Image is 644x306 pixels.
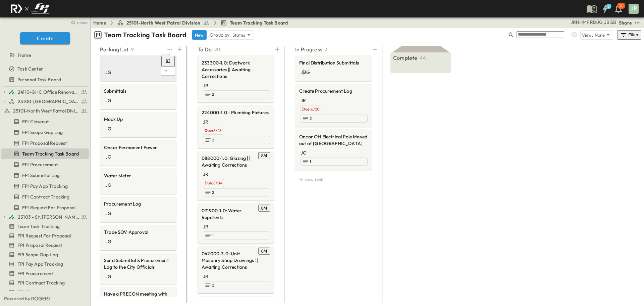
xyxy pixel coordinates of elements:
span: Home [18,52,31,58]
a: FPI Proposal Request [1,138,88,148]
span: Task Center [17,65,43,72]
span: Team Task Tracking [17,223,60,230]
span: Submittals [104,88,172,94]
p: Status [232,32,246,38]
div: Procurement LogJG [100,196,176,222]
p: In Progress [295,45,322,53]
button: New [192,30,207,40]
div: Nila Hutcheson (nhutcheson@fpibuilders.com) [576,19,583,26]
button: edit [161,67,169,75]
button: test [633,19,641,27]
div: FPI Procurementtest [1,159,89,170]
a: Team Task Tracking [1,222,88,231]
h6: 8 [607,4,610,9]
span: Procurement Log [104,201,172,207]
div: Share [619,19,632,26]
div: 233300-1.0: Ductwork Accessories || Awaiting CorrectionsJR2 [198,55,274,102]
span: 8/28 [213,128,222,133]
span: 233300-1.0: Ductwork Accessories || Awaiting Corrections [202,59,270,80]
div: Filter [620,31,639,39]
div: Jayden Ramirez (jramirez@fpibuilders.com) [571,19,576,26]
span: Send Submittal & Procurement Log to the City Officials [104,257,172,270]
div: FPI Scope Gap Logtest [1,249,89,260]
span: FPI Request For Proposal [17,232,71,239]
span: 8 [261,153,263,158]
p: 9 [131,46,134,53]
span: Oncor Permanent Power [104,144,172,151]
span: FPI Submittal Log [22,172,60,179]
div: JG [105,69,111,76]
p: To Do [198,45,212,53]
span: Trade SOV Approval [104,229,172,235]
a: FPI Contract Tracking [1,278,88,288]
span: Team Tracking Task Board [22,150,79,157]
div: Tracking Date Menu042000-3.0: Unit Masonry Shop Drawings || Awaiting CorrectionsJR2 [198,246,274,293]
a: FPI Request For Proposal [1,231,88,241]
p: 20 [214,46,220,53]
span: / [264,206,265,211]
div: JR [203,171,208,178]
p: Group by: [210,32,231,38]
span: FPI Procurement [17,270,53,277]
a: Team Tracking Task Board [220,19,288,26]
span: FPI Proposal Request [17,242,62,249]
div: Team Tracking Task Boardtest [1,148,89,159]
div: Mock UpJG [100,112,176,137]
p: Parking Lot [100,45,128,53]
div: JR [203,273,208,280]
button: JR [628,3,639,14]
span: 25101-North West Patrol Division [13,107,79,114]
button: Filter [617,30,641,40]
div: Tracking Date Menu071900-1.0: Water RepellentsJR1 [198,203,274,244]
p: View: [582,32,593,38]
div: FPI Submittal Logtest [1,170,89,181]
button: Tracking Date Menu [258,205,270,212]
div: JG [105,273,111,280]
a: FPI Procurement [1,160,88,169]
span: 6/20 [311,106,320,112]
button: test [166,45,174,54]
span: 042000-3.0: Unit Masonry Shop Drawings || Awaiting Corrections [202,250,270,270]
div: Create Procurement LogJRDue:6/202 [295,84,372,127]
div: JG [105,97,111,104]
span: 071900-1.0: Water Repellents [202,207,270,221]
p: 30 [619,3,624,9]
span: Water Meter [104,172,172,179]
span: FPI Contract Tracking [22,193,70,200]
span: 2 [212,190,214,195]
span: Due: [205,180,213,185]
span: 1 [310,159,311,164]
span: 088000-1.0: Glazing || Awaiting Corrections [202,155,270,168]
div: 25103 - St. [PERSON_NAME] Phase 2test [1,212,89,222]
span: 2 [310,116,312,121]
span: Oncor OH Electrical Pole Moved out of [GEOGRAPHIC_DATA] [299,133,368,147]
div: JG [105,125,111,132]
div: New task [295,175,372,184]
div: Water MeterJG [100,168,176,194]
button: Tracking Date Menu [258,152,270,159]
a: Personal Task Board [1,75,88,84]
span: FPI Proposal Request [22,140,67,146]
div: Oncor OH Electrical Pole Moved out of [GEOGRAPHIC_DATA]JG1 [295,129,372,170]
div: FPI Pay App Trackingtest [1,259,89,269]
button: Create [20,32,70,44]
p: Team Tracking Task Board [104,30,186,40]
div: JG [105,210,111,217]
a: FPI Closeout [1,288,88,297]
div: FPI Closeouttest [1,116,89,127]
div: SubmittalsJG [100,84,176,109]
span: Personal Task Board [17,76,61,83]
span: 2 [212,137,214,143]
a: FPI Scope Gap Log [1,128,88,137]
span: Mock Up [104,116,172,123]
nav: breadcrumbs [93,19,292,26]
span: Due: [302,106,311,112]
span: 1 [212,233,213,238]
span: 25101-North West Patrol Division [126,19,200,26]
span: 4 [265,206,267,211]
div: FPI Procurementtest [1,268,89,279]
div: Regina Barnett (rbarnett@fpibuilders.com) [590,19,596,26]
span: 25100-Vanguard Prep School [18,98,79,105]
button: 8 [598,3,612,15]
p: None [595,32,605,38]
